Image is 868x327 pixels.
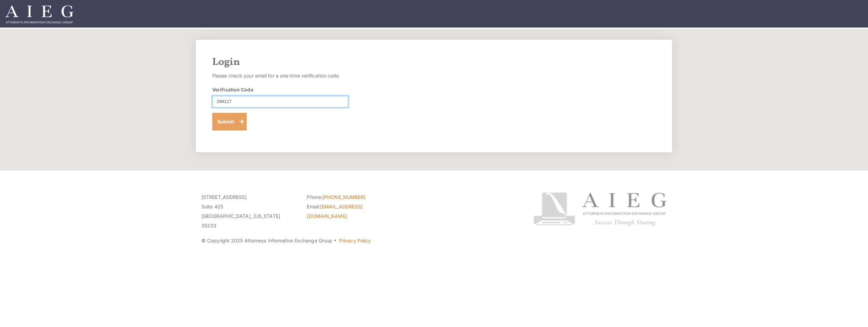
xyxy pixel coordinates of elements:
[212,86,253,93] label: Verification Code
[212,71,348,81] p: Please check your email for a one-time verification code
[322,194,365,200] a: [PHONE_NUMBER]
[212,56,656,68] h2: Login
[307,192,402,202] li: Phone:
[339,238,371,243] a: Privacy Policy
[307,202,402,221] li: Email:
[307,204,363,219] a: [EMAIL_ADDRESS][DOMAIN_NAME]
[533,192,667,226] img: Attorneys Information Exchange Group logo
[212,113,247,131] button: Submit
[5,5,73,23] img: Attorneys Information Exchange Group
[334,240,337,244] span: ·
[201,236,508,245] p: © Copyright 2025 Attorneys Information Exchange Group
[201,192,297,230] p: [STREET_ADDRESS] Suite 425 [GEOGRAPHIC_DATA], [US_STATE] 35233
